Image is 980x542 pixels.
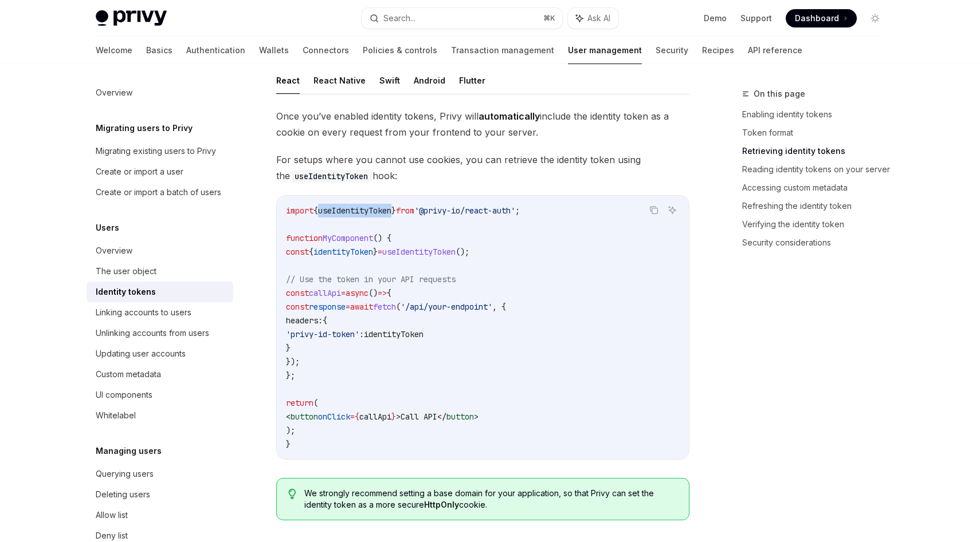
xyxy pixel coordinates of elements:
[318,205,391,216] span: useIdentityToken
[96,508,128,522] div: Allow list
[373,247,378,257] span: }
[437,412,446,422] span: </
[96,367,161,381] div: Custom metadata
[742,234,893,252] a: Security considerations
[391,412,396,422] span: }
[382,247,456,257] span: useIdentityToken
[286,398,313,408] span: return
[383,11,415,25] div: Search...
[391,205,396,216] span: }
[286,412,291,422] span: <
[414,205,515,216] span: '@privy-io/react-auth'
[702,37,734,64] a: Recipes
[459,67,485,94] button: Flutter
[396,205,414,216] span: from
[87,240,233,261] a: Overview
[401,302,492,312] span: '/api/your-endpoint'
[795,13,839,24] span: Dashboard
[742,142,893,160] a: Retrieving identity tokens
[146,37,173,64] a: Basics
[748,37,802,64] a: API reference
[286,343,291,353] span: }
[96,244,132,258] div: Overview
[323,315,327,326] span: {
[286,233,323,243] span: function
[96,121,193,135] h5: Migrating users to Privy
[87,182,233,203] a: Create or import a batch of users
[87,141,233,161] a: Migrating existing users to Privy
[286,274,456,284] span: // Use the token in your API requests
[355,412,359,422] span: {
[665,203,680,217] button: Ask AI
[742,160,893,179] a: Reading identity tokens on your server
[286,439,291,449] span: }
[288,489,296,499] svg: Tip
[96,10,167,26] img: light logo
[96,285,156,299] div: Identity tokens
[87,484,233,505] a: Deleting users
[364,329,424,339] span: identityToken
[378,247,382,257] span: =
[446,412,474,422] span: button
[286,357,300,367] span: });
[96,467,154,481] div: Querying users
[87,82,233,103] a: Overview
[276,67,300,94] button: React
[587,13,610,24] span: Ask AI
[346,302,350,312] span: =
[87,302,233,323] a: Linking accounts to users
[379,67,400,94] button: Swift
[479,110,540,122] strong: automatically
[87,261,233,282] a: The user object
[515,205,520,216] span: ;
[87,161,233,182] a: Create or import a user
[87,323,233,343] a: Unlinking accounts from users
[290,170,373,183] code: useIdentityToken
[96,165,183,179] div: Create or import a user
[350,302,373,312] span: await
[87,343,233,364] a: Updating user accounts
[286,302,309,312] span: const
[414,67,445,94] button: Android
[742,105,893,124] a: Enabling identity tokens
[96,444,162,458] h5: Managing users
[309,288,341,298] span: callApi
[401,412,437,422] span: Call API
[396,302,401,312] span: (
[369,288,378,298] span: ()
[350,412,355,422] span: =
[568,37,642,64] a: User management
[303,37,349,64] a: Connectors
[87,364,233,385] a: Custom metadata
[286,247,309,257] span: const
[304,488,677,511] span: We strongly recommend setting a base domain for your application, so that Privy can set the ident...
[309,247,313,257] span: {
[313,205,318,216] span: {
[451,37,554,64] a: Transaction management
[96,86,132,100] div: Overview
[276,152,689,184] span: For setups where you cannot use cookies, you can retrieve the identity token using the hook:
[313,247,373,257] span: identityToken
[346,288,369,298] span: async
[492,302,506,312] span: , {
[186,37,245,64] a: Authentication
[96,409,136,422] div: Whitelabel
[96,144,216,158] div: Migrating existing users to Privy
[387,288,391,298] span: {
[286,288,309,298] span: const
[286,329,359,339] span: 'privy-id-token'
[96,221,119,235] h5: Users
[259,37,289,64] a: Wallets
[96,347,186,361] div: Updating user accounts
[474,412,479,422] span: >
[740,13,772,24] a: Support
[396,412,401,422] span: >
[363,37,437,64] a: Policies & controls
[318,412,350,422] span: onClick
[362,8,562,29] button: Search...⌘K
[373,302,396,312] span: fetch
[742,124,893,142] a: Token format
[646,203,661,217] button: Copy the contents from the code block
[359,329,364,339] span: :
[424,500,459,509] strong: HttpOnly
